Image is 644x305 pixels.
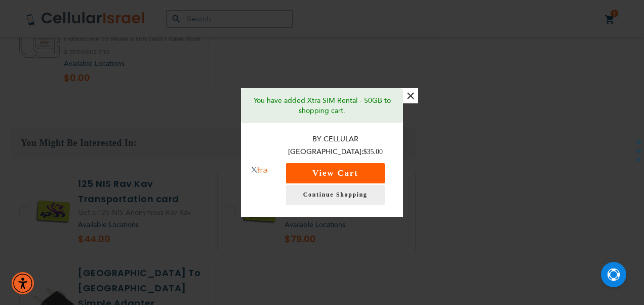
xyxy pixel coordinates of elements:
button: × [403,88,418,103]
p: You have added Xtra SIM Rental - 50GB to shopping cart. [249,96,395,116]
a: Continue Shopping [286,185,385,205]
div: Accessibility Menu [12,272,34,294]
button: View Cart [286,163,385,183]
span: $35.00 [364,148,383,156]
p: By Cellular [GEOGRAPHIC_DATA]: [278,133,393,158]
